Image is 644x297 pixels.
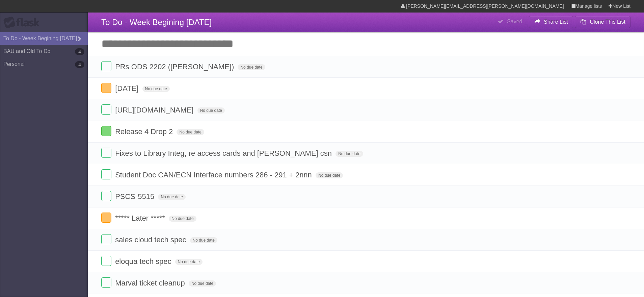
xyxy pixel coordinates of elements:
[316,172,343,178] span: No due date
[101,277,111,288] label: Done
[75,48,84,55] b: 4
[101,18,212,27] span: To Do - Week Begining [DATE]
[575,16,630,28] button: Clone This List
[238,64,265,70] span: No due date
[175,259,203,265] span: No due date
[190,237,217,243] span: No due date
[101,148,111,158] label: Done
[101,213,111,223] label: Done
[177,129,204,135] span: No due date
[169,216,196,222] span: No due date
[115,257,173,266] span: eloqua tech spec
[115,63,236,71] span: PRs ODS 2202 ([PERSON_NAME])
[189,280,216,287] span: No due date
[101,104,111,115] label: Done
[529,16,573,28] button: Share List
[336,151,363,157] span: No due date
[544,19,568,25] b: Share List
[115,236,188,244] span: sales cloud tech spec
[101,61,111,71] label: Done
[590,19,625,25] b: Clone This List
[101,234,111,244] label: Done
[101,256,111,266] label: Done
[101,126,111,136] label: Done
[507,19,522,24] b: Saved
[3,17,44,29] div: Flask
[197,107,225,114] span: No due date
[115,192,156,201] span: PSCS-5515
[101,83,111,93] label: Done
[115,279,187,287] span: Marval ticket cleanup
[101,169,111,179] label: Done
[115,171,314,179] span: Student Doc CAN/ECN Interface numbers 286 - 291 + 2nnn
[75,61,84,68] b: 4
[101,191,111,201] label: Done
[142,86,170,92] span: No due date
[115,149,333,157] span: Fixes to Library Integ, re access cards and [PERSON_NAME] csn
[115,84,140,93] span: [DATE]
[115,106,195,114] span: [URL][DOMAIN_NAME]
[158,194,185,200] span: No due date
[115,127,175,136] span: Release 4 Drop 2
